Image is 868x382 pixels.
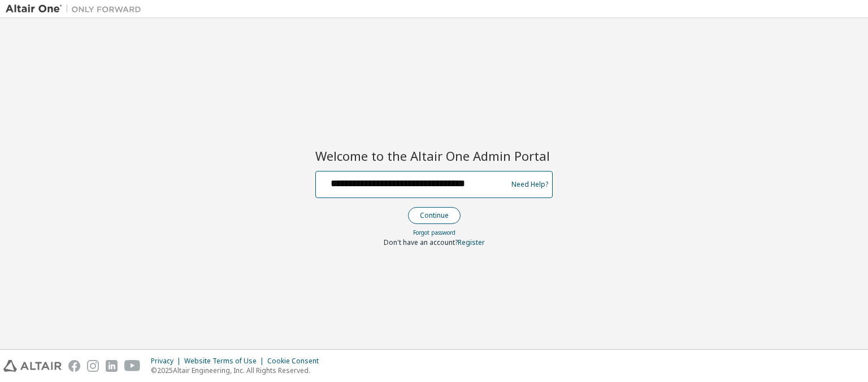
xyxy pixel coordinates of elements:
[267,357,325,366] div: Cookie Consent
[315,148,553,164] h2: Welcome to the Altair One Admin Portal
[106,360,118,372] img: linkedin.svg
[151,366,325,375] p: © 2025 Altair Engineering, Inc. All Rights Reserved.
[384,238,458,247] span: Don't have an account?
[458,238,485,247] a: Register
[124,360,141,372] img: youtube.svg
[413,229,455,236] a: Forgot password
[151,357,184,366] div: Privacy
[6,3,147,15] img: Altair One
[511,184,548,185] a: Need Help?
[184,357,267,366] div: Website Terms of Use
[3,360,62,372] img: altair_logo.svg
[87,360,99,372] img: instagram.svg
[68,360,80,372] img: facebook.svg
[408,207,461,224] button: Continue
